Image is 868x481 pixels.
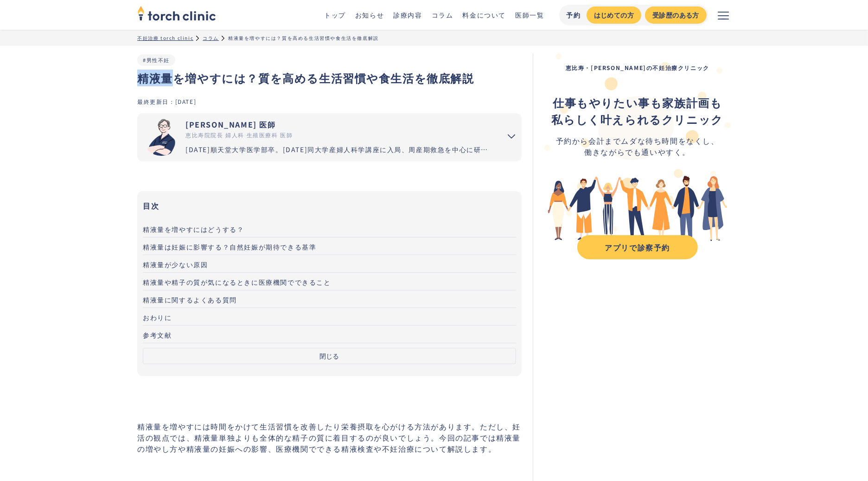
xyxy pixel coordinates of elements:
[228,34,379,41] div: 精液量を増やすには？質を高める生活習慣や食生活を徹底解説
[515,10,544,19] a: 医師一覧
[143,260,208,269] span: 精液量が少ない原因
[143,56,170,64] a: #男性不妊
[143,224,244,234] span: 精液量を増やすにはどうする？
[137,97,175,105] div: 最終更新日：
[143,313,172,322] span: おわりに
[137,113,522,161] summary: 市山 卓彦 [PERSON_NAME] 医師 恵比寿院院長 婦人科 生殖医療科 医師 [DATE]順天堂大学医学部卒。[DATE]同大学産婦人科学講座に入局、周産期救急を中心に研鑽を重ねる。[D...
[143,199,516,212] h3: 目次
[137,70,522,86] h1: 精液量を増やすには？質を高める生活習慣や食生活を徹底解説
[185,119,494,130] div: [PERSON_NAME] 医師
[203,34,219,41] a: コラム
[552,111,723,127] strong: 私らしく叶えられるクリニック
[553,94,722,110] strong: 仕事もやりたい事も家族計画も
[324,10,346,19] a: トップ
[143,273,516,290] a: 精液量や精子の質が気になるときに医療機関でできること
[143,330,172,340] span: 参考文献
[143,348,516,364] button: 閉じる
[143,237,516,255] a: 精液量は妊娠に影響する？自然妊娠が期待できる基準
[594,10,634,20] div: はじめての方
[587,6,641,24] a: はじめての方
[552,94,723,128] div: ‍ ‍
[143,326,516,343] a: 参考文献
[143,277,331,287] span: 精液量や精子の質が気になるときに医療機関でできること
[137,421,522,454] p: 精液量を増やすには時間をかけて生活習慣を改善したり栄養摂取を心がける方法があります。ただし、妊活の観点では、精液量単独よりも全体的な精子の質に着目するのが良いでしょう。今回の記事では精液量の増や...
[185,145,494,154] div: [DATE]順天堂大学医学部卒。[DATE]同大学産婦人科学講座に入局、周産期救急を中心に研鑽を重ねる。[DATE]国内有数の不妊治療施設セントマザー産婦人科医院で、女性不妊症のみでなく男性不妊...
[586,242,689,253] div: アプリで診察予約
[567,10,581,20] div: 予約
[463,10,506,19] a: 料金について
[143,308,516,326] a: おわりに
[143,255,516,273] a: 精液量が少ない原因
[143,295,237,304] span: 精液量に関するよくある質問
[393,10,422,19] a: 診療内容
[143,119,180,156] img: 市山 卓彦
[652,10,699,20] div: 受診歴のある方
[143,220,516,237] a: 精液量を増やすにはどうする？
[355,10,384,19] a: お知らせ
[432,10,453,19] a: コラム
[143,242,316,251] span: 精液量は妊娠に影響する？自然妊娠が期待できる基準
[577,235,698,259] a: アプリで診察予約
[143,290,516,308] a: 精液量に関するよくある質問
[137,3,216,23] img: torch clinic
[645,6,707,24] a: 受診歴のある方
[566,64,709,71] strong: 恵比寿・[PERSON_NAME]の不妊治療クリニック
[185,131,494,139] div: 恵比寿院院長 婦人科 生殖医療科 医師
[137,113,494,161] a: [PERSON_NAME] 医師 恵比寿院院長 婦人科 生殖医療科 医師 [DATE]順天堂大学医学部卒。[DATE]同大学産婦人科学講座に入局、周産期救急を中心に研鑽を重ねる。[DATE]国内...
[137,34,731,41] ul: パンくずリスト
[175,97,197,105] div: [DATE]
[552,135,723,157] div: 予約から会計までムダな待ち時間をなくし、 働きながらでも通いやすく。
[137,34,193,41] a: 不妊治療 torch clinic
[137,6,216,23] a: home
